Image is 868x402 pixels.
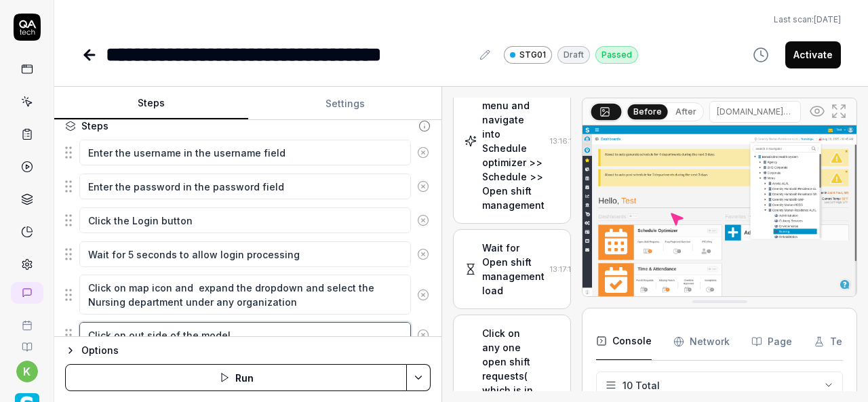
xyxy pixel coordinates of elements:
div: Click on the hamburger menu and navigate into Schedule optimizer >> Schedule >> Open shift manage... [482,70,545,212]
button: Settings [248,87,442,120]
img: Screenshot [583,125,856,296]
a: STG01 [504,45,552,64]
span: STG01 [519,49,546,61]
button: Remove step [411,281,435,308]
a: Documentation [5,331,48,353]
a: Book a call with us [5,309,48,331]
div: Suggestions [65,172,431,201]
div: Suggestions [65,138,431,167]
div: Wait for Open shift management load [482,241,545,298]
button: Open in full screen [828,100,850,122]
button: View version history [745,41,777,68]
button: Console [596,323,652,361]
button: Network [673,323,730,361]
div: Steps [81,119,108,133]
button: After [670,104,702,119]
span: Last scan: [774,14,841,26]
button: Options [65,342,431,359]
div: Options [81,342,431,359]
button: Remove step [411,321,435,348]
div: Suggestions [65,206,431,235]
button: Run [65,364,407,391]
time: 13:17:13 [550,264,576,274]
button: k [16,361,38,382]
button: Steps [54,87,248,120]
a: New conversation [11,282,43,304]
button: Remove step [411,241,435,268]
time: [DATE] [814,14,841,24]
div: Suggestions [65,240,431,268]
button: Page [751,323,792,361]
div: Passed [595,46,638,64]
div: Suggestions [65,274,431,315]
div: Suggestions [65,321,431,349]
button: Remove step [411,173,435,200]
div: Draft [557,46,590,64]
button: Remove step [411,139,435,166]
button: Activate [785,41,841,68]
time: 13:16:18 [550,136,578,146]
button: Last scan:[DATE] [774,14,841,26]
button: Show all interative elements [806,100,828,122]
button: Before [628,104,668,119]
button: Remove step [411,207,435,234]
